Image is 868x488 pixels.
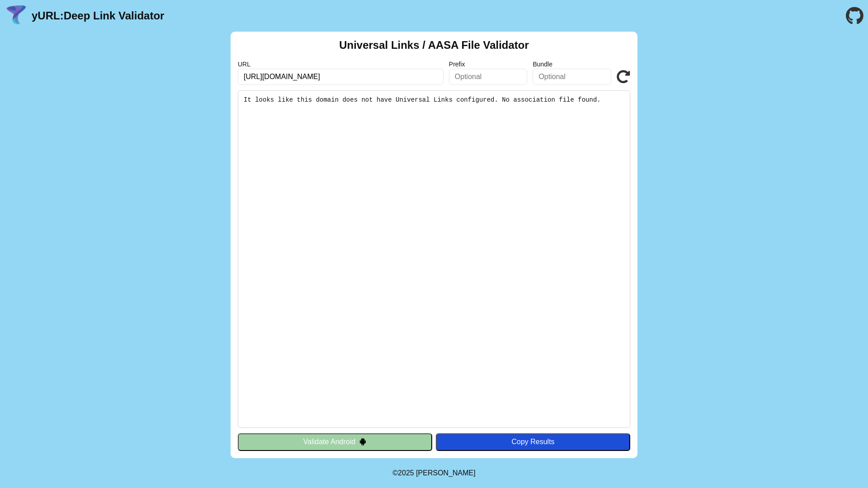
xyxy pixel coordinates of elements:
span: 2025 [398,469,414,477]
pre: It looks like this domain does not have Universal Links configured. No association file found. [238,90,630,428]
img: yURL Logo [5,4,28,28]
div: Copy Results [440,438,626,446]
a: Michael Ibragimchayev's Personal Site [416,469,476,477]
button: Validate Android [238,433,432,450]
footer: © [392,458,475,488]
img: droidIcon.svg [359,438,367,446]
label: Bundle [533,61,611,68]
a: yURL:Deep Link Validator [32,9,164,22]
label: Prefix [449,61,528,68]
input: Optional [449,69,528,85]
input: Optional [533,69,611,85]
button: Copy Results [436,433,630,450]
label: URL [238,61,443,68]
input: Required [238,69,443,85]
h2: Universal Links / AASA File Validator [339,39,529,52]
